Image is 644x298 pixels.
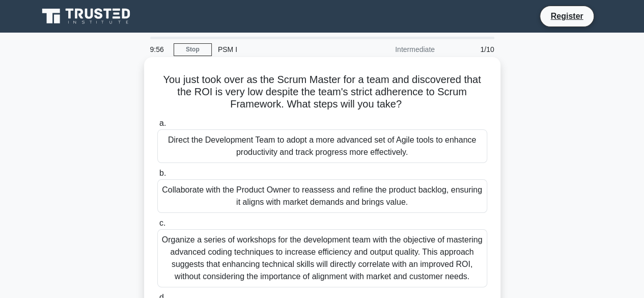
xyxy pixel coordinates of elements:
h5: You just took over as the Scrum Master for a team and discovered that the ROI is very low despite... [156,73,488,111]
div: PSM I [212,39,352,60]
span: a. [159,119,166,127]
div: Collaborate with the Product Owner to reassess and refine the product backlog, ensuring it aligns... [157,179,487,213]
div: Direct the Development Team to adopt a more advanced set of Agile tools to enhance productivity a... [157,129,487,163]
a: Stop [174,43,212,56]
div: 9:56 [144,39,174,60]
div: Organize a series of workshops for the development team with the objective of mastering advanced ... [157,229,487,287]
div: 1/10 [441,39,500,60]
div: Intermediate [352,39,441,60]
span: c. [159,219,165,227]
a: Register [544,10,589,22]
span: b. [159,169,166,177]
